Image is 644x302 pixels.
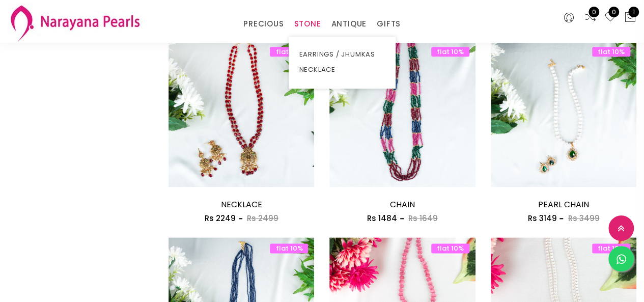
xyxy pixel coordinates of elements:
a: PEARL CHAIN [538,199,589,210]
a: GIFTS [377,16,401,32]
span: flat 10% [270,47,308,57]
a: 0 [604,11,617,24]
span: flat 10% [592,47,630,57]
span: Rs 1649 [408,213,438,224]
a: ANTIQUE [331,16,367,32]
a: CHAIN [390,199,415,210]
span: flat 10% [431,47,469,57]
span: Rs 2499 [247,213,278,224]
button: 1 [624,11,636,24]
a: 0 [584,11,597,24]
span: 1 [628,7,639,17]
span: Rs 2249 [205,213,236,224]
span: flat 10% [270,243,308,253]
span: 0 [608,7,619,17]
span: Rs 3499 [568,213,599,224]
a: PRECIOUS [243,16,284,32]
span: Rs 1484 [367,213,397,224]
span: 0 [589,7,599,17]
a: STONE [294,16,321,32]
a: NECKLACE [299,62,385,77]
span: flat 10% [592,243,630,253]
a: NECKLACE [221,199,262,210]
span: flat 10% [431,243,469,253]
span: Rs 3149 [527,213,556,224]
a: EARRINGS / JHUMKAS [299,47,385,62]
